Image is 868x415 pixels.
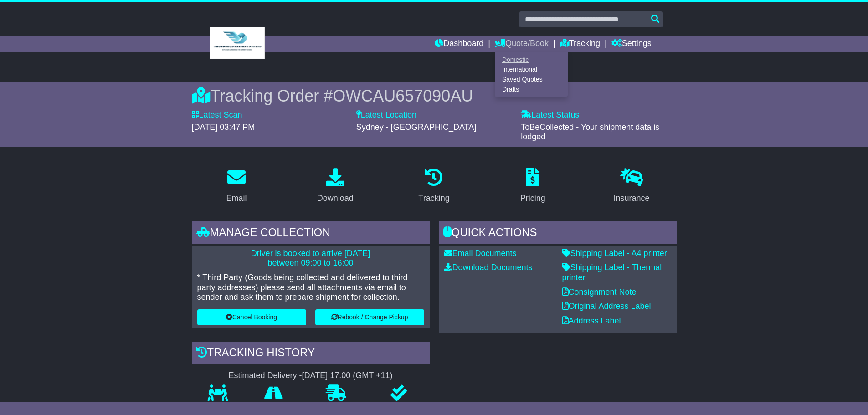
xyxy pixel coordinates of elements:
a: Pricing [514,165,551,208]
div: Tracking history [192,342,430,366]
span: ToBeCollected - Your shipment data is lodged [521,123,659,142]
label: Latest Status [521,110,579,120]
a: Download Documents [444,263,533,272]
span: Sydney - [GEOGRAPHIC_DATA] [356,123,476,132]
div: Download [317,192,354,205]
a: Saved Quotes [495,75,567,85]
p: Driver is booked to arrive [DATE] between 09:00 to 16:00 [197,249,424,268]
div: Tracking Order # [192,86,677,106]
div: Pricing [520,192,545,205]
a: Drafts [495,84,567,94]
a: Settings [611,36,652,52]
div: Tracking [418,192,449,205]
span: OWCAU657090AU [333,87,473,105]
a: Email [220,165,252,208]
a: Tracking [412,165,455,208]
button: Cancel Booking [197,309,306,325]
p: * Third Party (Goods being collected and delivered to third party addresses) please send all atta... [197,273,424,302]
div: [DATE] 17:00 (GMT +11) [302,371,393,381]
button: Rebook / Change Pickup [315,309,424,325]
span: [DATE] 03:47 PM [192,123,255,132]
a: Quote/Book [495,36,549,52]
a: Insurance [608,165,656,208]
a: International [495,65,567,75]
a: Domestic [495,55,567,65]
a: Address Label [562,316,621,325]
div: Insurance [614,192,650,205]
a: Dashboard [435,36,483,52]
a: Shipping Label - A4 printer [562,249,667,258]
div: Manage collection [192,221,430,246]
a: Download [311,165,360,208]
a: Consignment Note [562,287,637,297]
div: Email [226,192,247,205]
label: Latest Scan [192,110,242,120]
a: Original Address Label [562,302,651,311]
a: Email Documents [444,249,517,258]
div: Quick Actions [439,221,677,246]
a: Tracking [560,36,600,52]
div: Quote/Book [495,52,568,97]
div: Estimated Delivery - [192,371,430,381]
a: Shipping Label - Thermal printer [562,263,662,282]
label: Latest Location [356,110,416,120]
